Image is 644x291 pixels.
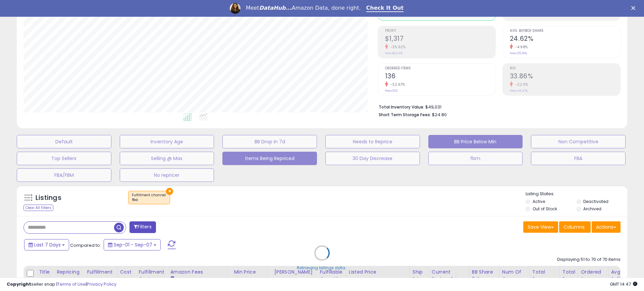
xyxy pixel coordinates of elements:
[17,152,111,165] button: Top Sellers
[120,135,214,148] button: Inventory Age
[222,135,317,148] button: BB Drop in 7d
[385,67,495,70] span: Ordered Items
[385,29,495,33] span: Profit
[510,35,620,44] h2: 24.62%
[510,89,528,93] small: Prev: 43.47%
[120,168,214,182] button: No repricer
[388,82,405,87] small: -32.67%
[510,72,620,81] h2: 33.86%
[385,51,402,55] small: Prev: $2,046
[246,5,361,11] div: Meet Amazon Data, done right.
[120,152,214,165] button: Selling @ Max
[379,102,615,111] li: $49,031
[510,51,527,55] small: Prev: 25.91%
[510,29,620,33] span: Avg. Buybox Share
[531,135,626,148] button: Non Competitive
[259,5,292,11] i: DataHub...
[325,152,420,165] button: 30 Day Decrease
[388,45,406,50] small: -35.62%
[7,281,116,288] div: seller snap | |
[7,281,31,287] strong: Copyright
[428,152,523,165] button: fbm
[513,45,528,50] small: -4.98%
[379,104,424,110] b: Total Inventory Value:
[510,67,620,70] span: ROI
[385,72,495,81] h2: 136
[385,35,495,44] h2: $1,317
[17,135,111,148] button: Default
[379,112,431,118] b: Short Term Storage Fees:
[631,6,638,10] div: Close
[428,135,523,148] button: BB Price Below Min
[297,265,347,271] div: Retrieving listings data..
[432,112,447,118] span: $24.80
[230,3,240,14] img: Profile image for Georgie
[325,135,420,148] button: Needs to Reprice
[531,152,626,165] button: FBA
[366,5,404,12] a: Check It Out
[17,168,111,182] button: FBA/FBM
[385,89,398,93] small: Prev: 202
[513,82,528,87] small: -22.11%
[222,152,317,165] button: Items Being Repriced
